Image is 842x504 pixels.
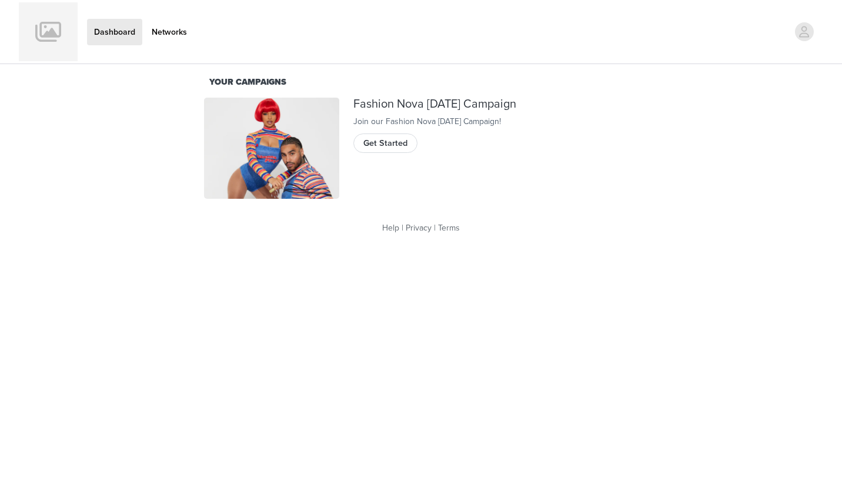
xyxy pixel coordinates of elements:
[87,19,142,45] a: Dashboard
[406,223,432,233] a: Privacy
[438,223,460,233] a: Terms
[434,223,436,233] span: |
[798,22,810,41] div: avatar
[382,223,399,233] a: Help
[363,137,407,150] span: Get Started
[402,223,403,233] span: |
[353,133,417,152] button: Get Started
[353,98,638,111] div: Fashion Nova [DATE] Campaign
[353,115,638,128] div: Join our Fashion Nova [DATE] Campaign!
[209,76,633,89] div: Your Campaigns
[204,98,339,199] img: Fashion Nova
[145,19,194,45] a: Networks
